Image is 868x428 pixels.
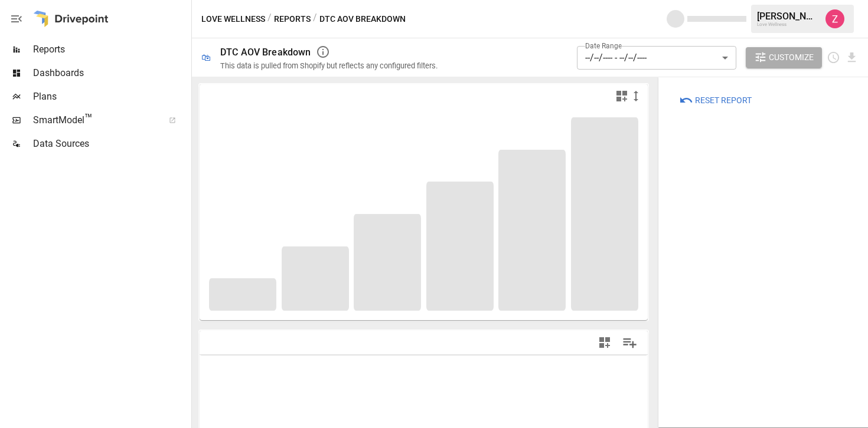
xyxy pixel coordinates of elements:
span: Customize [769,50,814,65]
span: Plans [33,90,189,104]
span: SmartModel [33,113,156,127]
span: Data Sources [33,137,189,151]
div: [PERSON_NAME] [757,11,818,22]
button: Manage Columns [616,330,643,356]
div: This data is pulled from Shopify but reflects any configured filters. [220,61,438,70]
button: Zoe Keller [818,2,851,35]
button: Love Wellness [201,12,265,27]
div: / [267,12,272,27]
div: / [313,12,317,27]
img: Zoe Keller [825,9,844,28]
button: Download report [845,51,859,64]
div: --/--/---- - --/--/---- [577,46,736,70]
button: Reset Report [671,90,760,111]
span: ™ [84,111,93,126]
span: Reports [33,42,189,57]
div: 🛍 [201,52,211,63]
div: DTC AOV Breakdown [220,47,311,58]
button: Reports [274,12,311,27]
div: Love Wellness [757,22,818,27]
span: Dashboards [33,66,189,80]
button: Customize [746,47,823,68]
button: Schedule report [827,51,840,64]
label: Date Range [585,41,622,51]
span: Reset Report [695,93,752,108]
